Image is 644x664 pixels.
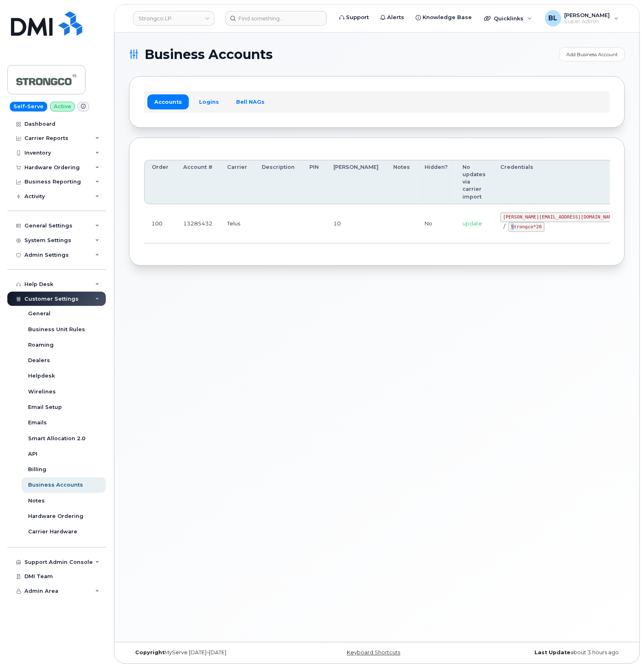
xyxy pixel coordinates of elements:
th: Order [144,160,176,204]
code: [PERSON_NAME][EMAIL_ADDRESS][DOMAIN_NAME] [500,212,620,222]
th: [PERSON_NAME] [326,160,386,204]
span: / [504,223,505,229]
div: MyServe [DATE]–[DATE] [129,650,294,656]
span: update [462,220,482,227]
th: PIN [302,160,326,204]
th: Carrier [220,160,254,204]
td: No [417,204,455,243]
strong: Copyright [135,650,164,656]
th: Hidden? [417,160,455,204]
th: Account # [176,160,220,204]
th: Notes [386,160,417,204]
th: No updates via carrier import [455,160,493,204]
td: 10 [326,204,386,243]
div: about 3 hours ago [460,650,625,656]
a: Bell NAGs [229,94,272,109]
td: 13285432 [176,204,220,243]
strong: Last Update [534,650,570,656]
td: Telus [220,204,254,243]
a: Accounts [147,94,189,109]
a: Keyboard Shortcuts [347,650,401,656]
th: Credentials [493,160,627,204]
code: Strongco*20 [508,222,545,232]
th: Description [254,160,302,204]
span: Business Accounts [145,48,273,61]
td: 100 [144,204,176,243]
a: Logins [192,94,226,109]
a: Add Business Account [559,47,625,61]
